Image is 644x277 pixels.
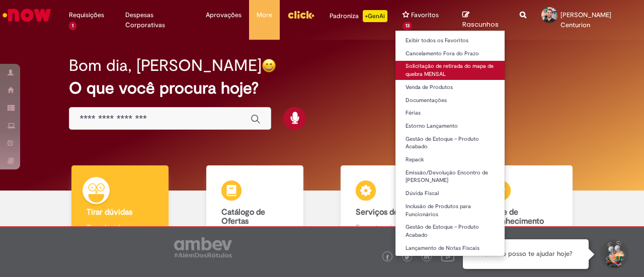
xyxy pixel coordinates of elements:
a: Serviços de TI Encontre ajuda [322,165,457,252]
div: Oi, como posso te ajudar hoje? [463,239,589,269]
img: happy-face.png [262,58,276,73]
span: Aprovações [206,10,242,20]
span: 1 [69,22,76,30]
h2: Bom dia, [PERSON_NAME] [69,57,262,74]
button: Iniciar Conversa de Suporte [599,239,629,269]
img: logo_footer_ambev_rotulo_gray.png [174,237,232,257]
a: Dúvida Fiscal [395,188,506,199]
a: Repack [395,154,506,165]
h2: O que você procura hoje? [69,79,575,97]
a: Exibir todos os Favoritos [395,35,506,46]
b: Base de Conhecimento [491,207,544,226]
img: ServiceNow [1,5,53,25]
a: Base de Conhecimento Consulte e aprenda [457,165,592,252]
a: Emissão/Devolução Encontro de [PERSON_NAME] [395,167,506,186]
span: Favoritos [411,10,439,20]
span: [PERSON_NAME] Centurion [560,11,611,29]
div: Padroniza [330,10,387,22]
a: Solicitação de retirada do mapa de quebra MENSAL [395,61,506,79]
a: Estorno Lançamento [395,121,506,132]
img: logo_footer_linkedin.png [424,254,429,260]
p: Tirar dúvidas com Lupi Assist e Gen Ai [87,222,153,242]
span: 13 [403,22,413,30]
p: Encontre ajuda [356,222,423,232]
img: logo_footer_facebook.png [385,255,390,260]
img: logo_footer_twitter.png [405,255,410,260]
a: Venda de Produtos [395,82,506,93]
a: Férias [395,108,506,119]
a: Documentações [395,95,506,106]
a: Lançamento de Notas Fiscais [395,243,506,254]
a: Rascunhos [462,11,505,29]
span: Requisições [69,10,104,20]
span: Rascunhos [462,20,499,29]
span: Despesas Corporativas [125,10,191,30]
b: Serviços de TI [356,207,407,217]
a: Catálogo de Ofertas Abra uma solicitação [188,165,323,252]
b: Catálogo de Ofertas [221,207,265,226]
p: +GenAi [363,10,387,22]
img: click_logo_yellow_360x200.png [287,7,314,22]
a: Gestão de Estoque – Produto Acabado [395,134,506,152]
b: Tirar dúvidas [87,207,132,217]
a: Inclusão de Produtos para Funcionários [395,201,506,220]
a: Cancelamento Fora do Prazo [395,48,506,59]
a: Tirar dúvidas Tirar dúvidas com Lupi Assist e Gen Ai [53,165,188,252]
ul: Favoritos [395,30,505,256]
a: Gestão de Estoque – Produto Acabado [395,222,506,240]
span: More [257,10,272,20]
